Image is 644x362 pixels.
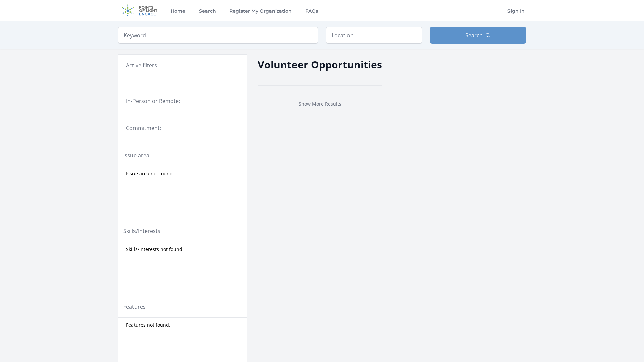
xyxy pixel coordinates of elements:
[118,27,318,44] input: Keyword
[430,27,526,44] button: Search
[123,303,146,311] legend: Features
[126,246,184,253] span: Skills/Interests not found.
[258,57,382,72] h2: Volunteer Opportunities
[299,101,341,107] a: Show More Results
[123,151,149,159] legend: Issue area
[123,227,160,235] legend: Skills/Interests
[465,31,483,39] span: Search
[326,27,422,44] input: Location
[126,322,170,328] span: Features not found.
[126,97,239,105] legend: In-Person or Remote:
[126,124,239,132] legend: Commitment:
[126,170,174,177] span: Issue area not found.
[126,61,157,69] h3: Active filters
